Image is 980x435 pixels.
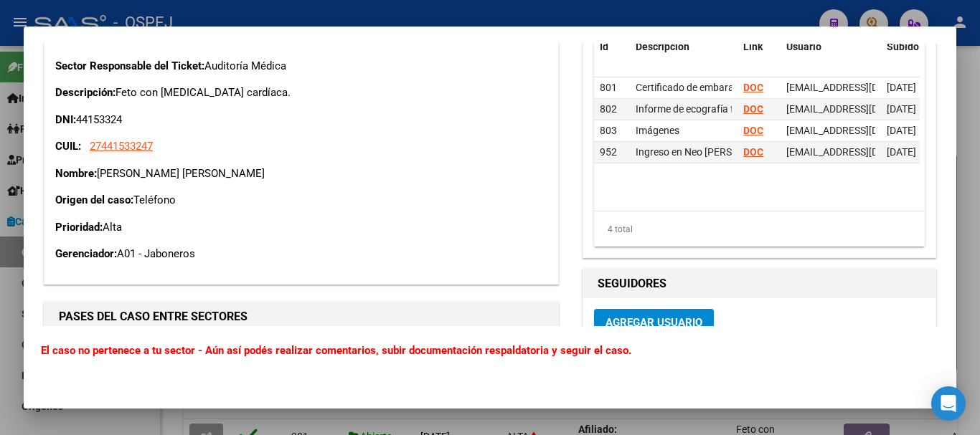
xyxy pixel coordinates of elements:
datatable-header-cell: Link [738,32,781,62]
span: Subido [887,41,919,52]
span: 27441533247 [90,140,153,153]
span: [DATE] [887,82,916,93]
div: Open Intercom Messenger [931,386,966,421]
a: DOC [743,125,763,136]
span: Id [600,41,608,52]
div: 803 [600,123,624,139]
span: Usuario [786,41,821,52]
span: Alta [103,221,122,234]
b: El caso no pertenece a tu sector - Aún así podés realizar comentarios, subir documentación respal... [41,344,631,357]
p: Teléfono [55,192,547,209]
div: 952 [600,144,624,161]
strong: Descripción: [55,86,116,99]
a: DOC [743,82,763,93]
span: [DATE] [887,103,916,115]
span: Certificado de embarazo [636,82,745,93]
div: 4 total [594,211,925,247]
datatable-header-cell: Id [594,32,630,62]
strong: Nombre: [55,167,97,180]
a: DOC [743,146,763,158]
datatable-header-cell: Subido [881,32,953,62]
span: Link [743,41,763,52]
p: [PERSON_NAME] [PERSON_NAME] [55,166,547,182]
span: Imágenes [636,125,679,136]
button: Agregar Usuario [594,309,714,335]
strong: DNI: [55,113,76,126]
h1: PASES DEL CASO ENTRE SECTORES [59,308,544,325]
strong: Origen del caso: [55,193,133,206]
div: 801 [600,80,624,96]
strong: CUIL: [55,140,81,153]
h1: SEGUIDORES [598,275,921,292]
strong: Gerenciador: [55,247,117,260]
span: Descripción [636,41,689,52]
p: 44153324 [55,112,547,128]
div: 802 [600,101,624,118]
datatable-header-cell: Usuario [781,32,881,62]
span: [DATE] [887,125,916,136]
span: Agregar Usuario [606,316,702,329]
p: A01 - Jaboneros [55,246,547,262]
strong: Sector Responsable del Ticket: [55,59,204,72]
span: Ingreso en Neo [PERSON_NAME] [636,146,781,158]
strong: Prioridad: [55,221,103,234]
span: [DATE] [887,146,916,158]
a: DOC [743,103,763,115]
span: Informe de ecografía fetal [636,103,750,115]
datatable-header-cell: Descripción [630,32,738,62]
p: Feto con [MEDICAL_DATA] cardíaca. [55,85,547,101]
p: Auditoría Médica [55,58,547,75]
